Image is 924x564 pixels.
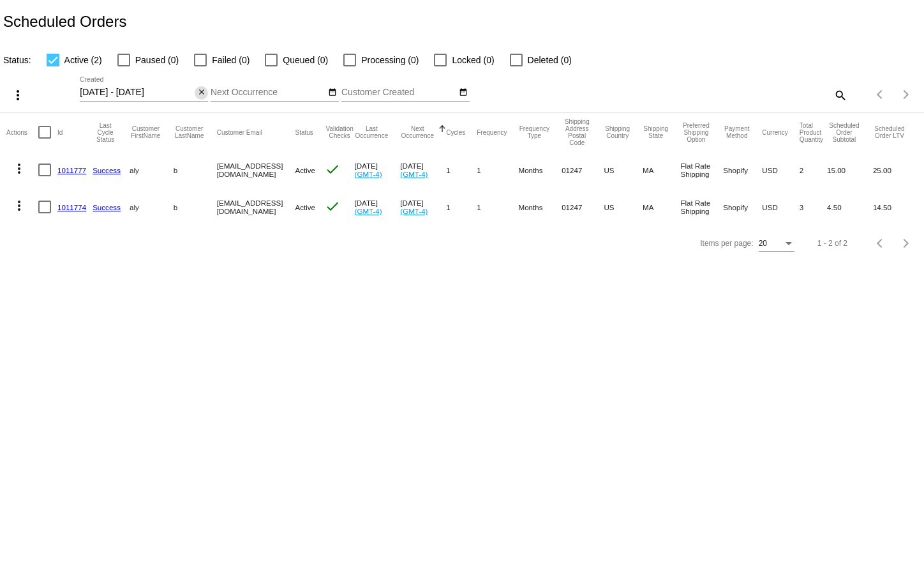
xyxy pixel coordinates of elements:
[519,151,562,188] mat-cell: Months
[57,203,86,211] a: 1011774
[477,188,518,225] mat-cell: 1
[355,151,401,188] mat-cell: [DATE]
[325,113,355,151] mat-header-cell: Validation Checks
[93,166,121,174] a: Success
[446,128,465,136] button: Change sorting for Cycles
[400,207,428,215] a: (GMT-4)
[868,82,893,107] button: Previous page
[400,151,446,188] mat-cell: [DATE]
[328,88,337,98] mat-icon: date_range
[446,151,477,188] mat-cell: 1
[135,52,179,68] span: Paused (0)
[341,88,456,98] input: Customer Created
[459,88,468,98] mat-icon: date_range
[562,118,592,146] button: Change sorting for ShippingPostcode
[680,188,723,225] mat-cell: Flat Rate Shipping
[519,125,551,139] button: Change sorting for FrequencyType
[827,188,873,225] mat-cell: 4.50
[723,151,762,188] mat-cell: Shopify
[400,188,446,225] mat-cell: [DATE]
[643,125,669,139] button: Change sorting for ShippingState
[446,188,477,225] mat-cell: 1
[762,128,788,136] button: Change sorting for CurrencyIso
[197,88,206,98] mat-icon: close
[800,113,827,151] mat-header-cell: Total Product Quantity
[477,151,518,188] mat-cell: 1
[827,151,873,188] mat-cell: 15.00
[893,231,919,256] button: Next page
[355,188,401,225] mat-cell: [DATE]
[604,188,643,225] mat-cell: US
[11,161,27,176] mat-icon: more_vert
[11,198,27,213] mat-icon: more_vert
[361,52,419,68] span: Processing (0)
[130,188,174,225] mat-cell: aly
[452,52,494,68] span: Locked (0)
[762,188,800,225] mat-cell: USD
[57,166,86,174] a: 1011777
[212,52,250,68] span: Failed (0)
[174,125,205,139] button: Change sorting for CustomerLastName
[400,170,428,178] a: (GMT-4)
[295,166,315,174] span: Active
[893,82,919,107] button: Next page
[64,52,102,68] span: Active (2)
[873,125,906,139] button: Change sorting for LifetimeValue
[817,239,847,248] div: 1 - 2 of 2
[130,151,174,188] mat-cell: aly
[873,151,918,188] mat-cell: 25.00
[3,55,31,65] span: Status:
[759,240,794,248] mat-select: Items per page:
[528,52,572,68] span: Deleted (0)
[6,113,38,151] mat-header-cell: Actions
[400,125,435,139] button: Change sorting for NextOccurrenceUtc
[93,203,121,211] a: Success
[130,125,162,139] button: Change sorting for CustomerFirstName
[355,125,389,139] button: Change sorting for LastOccurrenceUtc
[57,128,63,136] button: Change sorting for Id
[762,151,800,188] mat-cell: USD
[325,162,340,177] mat-icon: check
[832,85,847,105] mat-icon: search
[10,88,26,103] mat-icon: more_vert
[80,88,195,98] input: Created
[604,151,643,188] mat-cell: US
[873,188,918,225] mat-cell: 14.50
[283,52,328,68] span: Queued (0)
[217,151,295,188] mat-cell: [EMAIL_ADDRESS][DOMAIN_NAME]
[759,239,767,248] span: 20
[355,207,382,215] a: (GMT-4)
[643,151,680,188] mat-cell: MA
[562,188,604,225] mat-cell: 01247
[211,88,325,98] input: Next Occurrence
[562,151,604,188] mat-cell: 01247
[800,188,827,225] mat-cell: 3
[643,188,680,225] mat-cell: MA
[868,231,893,256] button: Previous page
[295,128,313,136] button: Change sorting for Status
[680,151,723,188] mat-cell: Flat Rate Shipping
[723,125,750,139] button: Change sorting for PaymentMethod.Type
[217,128,262,136] button: Change sorting for CustomerEmail
[519,188,562,225] mat-cell: Months
[723,188,762,225] mat-cell: Shopify
[800,151,827,188] mat-cell: 2
[174,188,217,225] mat-cell: b
[827,122,861,143] button: Change sorting for Subtotal
[217,188,295,225] mat-cell: [EMAIL_ADDRESS][DOMAIN_NAME]
[680,122,712,143] button: Change sorting for PreferredShippingOption
[3,13,126,31] h2: Scheduled Orders
[325,199,340,214] mat-icon: check
[355,170,382,178] a: (GMT-4)
[604,125,631,139] button: Change sorting for ShippingCountry
[700,239,753,248] div: Items per page:
[477,128,507,136] button: Change sorting for Frequency
[93,122,118,143] button: Change sorting for LastProcessingCycleId
[295,203,315,211] span: Active
[174,151,217,188] mat-cell: b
